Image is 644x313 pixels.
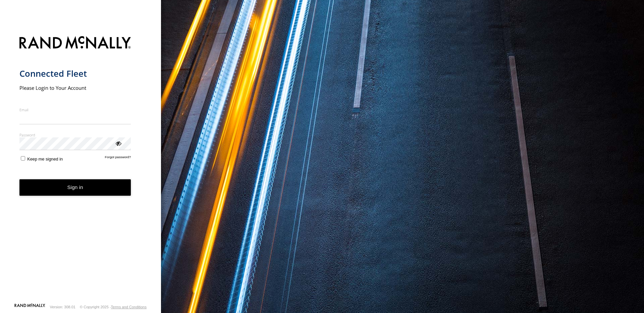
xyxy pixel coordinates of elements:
h1: Connected Fleet [19,68,131,79]
a: Visit our Website [14,304,45,310]
div: ViewPassword [115,140,121,146]
a: Forgot password? [105,155,131,162]
input: Keep me signed in [21,156,25,161]
label: Password [19,132,131,137]
a: Terms and Conditions [111,305,147,309]
label: Email [19,107,131,112]
form: main [19,32,142,303]
div: Version: 308.01 [50,305,75,309]
button: Sign in [19,179,131,196]
div: © Copyright 2025 - [80,305,147,309]
img: Rand McNally [19,35,131,52]
span: Keep me signed in [27,156,63,162]
h2: Please Login to Your Account [19,84,131,91]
